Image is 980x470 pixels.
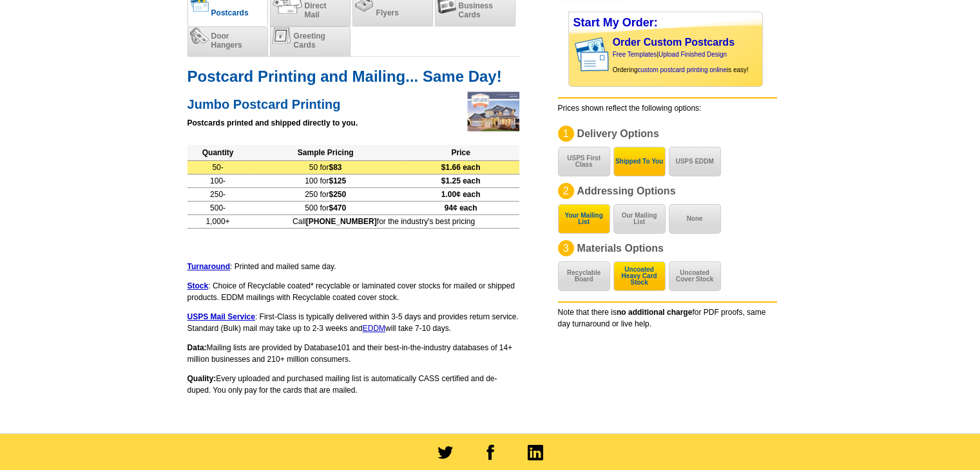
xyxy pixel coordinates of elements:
[376,8,399,17] span: Flyers
[613,51,749,73] span: | Ordering is easy!
[187,312,255,321] a: USPS Mail Service
[558,147,610,176] button: USPS First Class
[569,33,579,76] img: background image for postcard
[329,203,346,212] span: $470
[305,1,327,19] span: Direct Mail
[187,174,249,187] td: 100-
[329,190,346,199] span: $250
[613,37,735,48] a: Order Custom Postcards
[187,160,249,174] td: 50-
[187,281,209,290] a: Stock
[187,311,519,334] p: : First-Class is typically delivered within 3-5 days and provides return service. Standard (Bulk)...
[577,243,664,254] span: Materials Options
[441,176,481,185] span: $1.25 each
[187,262,230,271] a: Turnaround
[187,374,216,383] b: Quality:
[403,145,519,161] th: Price
[558,261,610,291] button: Recyclable Board
[249,187,403,201] td: 250 for
[187,187,249,201] td: 250-
[637,66,726,73] a: custom postcard printing online
[613,147,666,176] button: Shipped To You
[441,163,481,172] span: $1.66 each
[577,185,676,196] span: Addressing Options
[613,204,666,234] button: Our Mailing List
[445,203,477,212] span: 94¢ each
[329,176,346,185] span: $125
[613,261,666,291] button: Uncoated Heavy Card Stock
[249,201,403,214] td: 500 for
[558,126,574,142] div: 1
[249,160,403,174] td: 50 for
[294,32,325,50] span: Greeting Cards
[558,183,574,199] div: 2
[211,32,242,50] span: Door Hangers
[187,93,519,112] h2: Jumbo Postcard Printing
[613,51,657,58] a: Free Templates
[459,1,493,19] span: Business Cards
[558,301,777,330] div: Note that there is for PDF proofs, same day turnaround or live help.
[617,308,692,317] b: no additional charge
[569,12,762,33] div: Start My Order:
[558,104,702,113] span: Prices shown reflect the following options:
[669,261,721,291] button: Uncoated Cover Stock
[187,280,519,303] p: : Choice of Recyclable coated* recyclable or laminated cover stocks for mailed or shipped product...
[187,343,207,352] b: Data:
[441,190,481,199] span: 1.00¢ each
[187,342,519,365] p: Mailing lists are provided by Database101 and their best-in-the-industry databases of 14+ million...
[249,174,403,187] td: 100 for
[669,147,721,176] button: USPS EDDM
[187,118,358,127] strong: Postcards printed and shipped directly to you.
[329,163,341,172] span: $83
[187,214,249,228] td: 1,000+
[558,240,574,256] div: 3
[187,145,249,161] th: Quantity
[187,261,519,272] p: : Printed and mailed same day.
[211,8,249,17] span: Postcards
[273,28,291,44] img: greetingcards.png
[249,214,519,228] td: Call for the industry's best pricing
[572,33,618,76] img: post card showing stamp and address area
[363,324,385,333] a: EDDM
[187,201,249,214] td: 500-
[187,70,519,83] h1: Postcard Printing and Mailing... Same Day!
[190,28,209,44] img: doorhangers.png
[558,204,610,234] button: Your Mailing List
[249,145,403,161] th: Sample Pricing
[577,128,659,139] span: Delivery Options
[658,51,727,58] a: Upload Finished Design
[669,204,721,234] button: None
[187,373,519,396] p: Every uploaded and purchased mailing list is automatically CASS certified and de-duped. You only ...
[306,217,377,226] b: [PHONE_NUMBER]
